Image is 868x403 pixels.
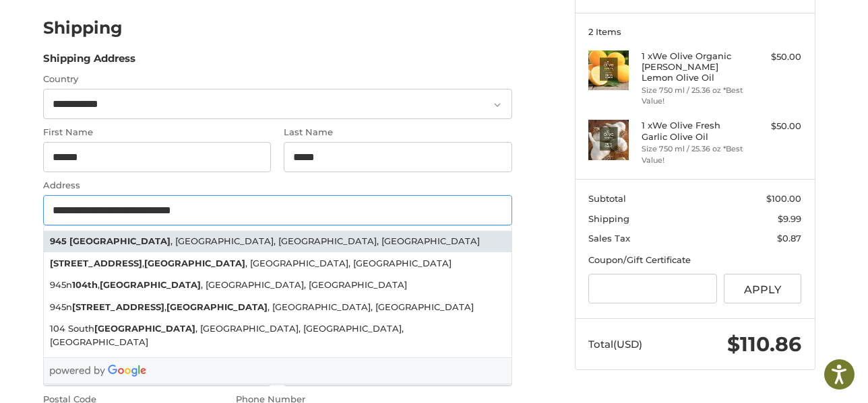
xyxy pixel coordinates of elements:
[43,73,512,86] label: Country
[724,274,802,304] button: Apply
[43,51,135,73] legend: Shipping Address
[72,279,98,292] strong: 104th
[44,231,511,253] li: , [GEOGRAPHIC_DATA], [GEOGRAPHIC_DATA], [GEOGRAPHIC_DATA]
[100,279,201,292] strong: [GEOGRAPHIC_DATA]
[588,338,642,351] span: Total (USD)
[284,126,511,139] label: Last Name
[588,193,626,204] span: Subtotal
[19,20,152,31] p: We're away right now. Please check back later!
[43,126,271,139] label: First Name
[642,85,745,107] li: Size 750 ml / 25.36 oz *Best Value!
[588,254,801,267] div: Coupon/Gift Certificate
[69,235,170,248] strong: [GEOGRAPHIC_DATA]
[748,50,801,64] div: $50.00
[44,274,511,297] li: 945n , , [GEOGRAPHIC_DATA], [GEOGRAPHIC_DATA]
[44,296,511,318] li: 945n , , [GEOGRAPHIC_DATA], [GEOGRAPHIC_DATA]
[757,367,868,403] iframe: Google Customer Reviews
[94,322,195,336] strong: [GEOGRAPHIC_DATA]
[43,179,512,192] label: Address
[642,120,745,142] h4: 1 x We Olive Fresh Garlic Olive Oil
[748,120,801,133] div: $50.00
[766,193,801,204] span: $100.00
[144,257,245,270] strong: [GEOGRAPHIC_DATA]
[778,213,801,224] span: $9.99
[727,332,801,357] span: $110.86
[642,50,745,83] h4: 1 x We Olive Organic [PERSON_NAME] Lemon Olive Oil
[50,235,67,248] strong: 945
[642,143,745,166] li: Size 750 ml / 25.36 oz *Best Value!
[72,301,164,314] strong: [STREET_ADDRESS]
[588,213,629,224] span: Shipping
[588,233,630,244] span: Sales Tax
[155,17,171,34] button: Open LiveChat chat widget
[44,252,511,274] li: , , [GEOGRAPHIC_DATA], [GEOGRAPHIC_DATA]
[44,318,511,353] li: 104 South , [GEOGRAPHIC_DATA], [GEOGRAPHIC_DATA], [GEOGRAPHIC_DATA]
[50,257,142,270] strong: [STREET_ADDRESS]
[43,17,123,38] h2: Shipping
[166,301,268,314] strong: [GEOGRAPHIC_DATA]
[588,274,717,304] input: Gift Certificate or Coupon Code
[588,26,801,37] h3: 2 Items
[777,233,801,244] span: $0.87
